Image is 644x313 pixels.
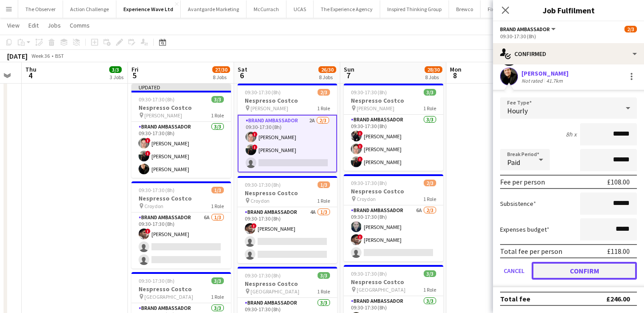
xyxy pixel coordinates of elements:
[250,105,288,112] span: [PERSON_NAME]
[521,77,545,84] div: Not rated
[358,144,363,149] span: !
[211,277,224,284] span: 3/3
[145,151,151,156] span: !
[7,21,20,29] span: View
[251,223,257,229] span: !
[238,96,337,104] h3: Nespresso Costco
[607,177,630,186] div: £108.00
[139,277,175,284] span: 09:30-17:30 (8h)
[500,225,549,233] label: Expenses budget
[212,66,230,73] span: 27/30
[18,0,63,18] button: The Observer
[358,156,363,162] span: !
[318,66,336,73] span: 26/30
[131,122,231,178] app-card-role: Brand Ambassador3/309:30-17:30 (8h)![PERSON_NAME]![PERSON_NAME][PERSON_NAME]
[55,52,64,59] div: BST
[48,21,61,29] span: Jobs
[245,181,281,188] span: 09:30-17:30 (8h)
[238,280,337,288] h3: Nespresso Costco
[344,187,443,195] h3: Nespresso Costco
[238,65,247,73] span: Sat
[493,43,644,64] div: Confirmed
[624,26,637,32] span: 2/3
[211,293,224,300] span: 1 Role
[109,66,122,73] span: 3/3
[130,70,139,80] span: 5
[318,181,330,188] span: 1/3
[425,66,442,73] span: 28/30
[507,106,528,115] span: Hourly
[245,89,281,96] span: 09:30-17:30 (8h)
[238,207,337,263] app-card-role: Brand Ambassador4A1/309:30-17:30 (8h)![PERSON_NAME]
[245,272,281,279] span: 09:30-17:30 (8h)
[357,105,394,112] span: [PERSON_NAME]
[450,65,461,73] span: Mon
[211,112,224,119] span: 1 Role
[28,21,39,29] span: Edit
[252,132,258,137] span: !
[357,286,405,293] span: [GEOGRAPHIC_DATA]
[29,52,52,59] span: Week 36
[358,234,363,240] span: !
[314,0,380,18] button: The Experience Agency
[211,96,224,103] span: 3/3
[357,196,376,202] span: Croydon
[144,203,163,209] span: Croydon
[66,20,93,31] a: Comms
[500,294,530,303] div: Total fee
[7,52,28,60] div: [DATE]
[606,294,630,303] div: £246.00
[44,20,64,31] a: Jobs
[342,70,354,80] span: 7
[211,203,224,209] span: 1 Role
[607,247,630,256] div: £118.00
[344,84,443,171] app-job-card: 09:30-17:30 (8h)3/3Nespresso Costco [PERSON_NAME]1 RoleBrand Ambassador3/309:30-17:30 (8h)![PERSO...
[213,74,230,80] div: 8 Jobs
[500,247,562,256] div: Total fee per person
[116,0,181,18] button: Experience Wave Ltd
[521,69,568,77] div: [PERSON_NAME]
[131,285,231,293] h3: Nespresso Costco
[344,174,443,261] app-job-card: 09:30-17:30 (8h)2/3Nespresso Costco Croydon1 RoleBrand Ambassador6A2/309:30-17:30 (8h)[PERSON_NAM...
[500,33,637,40] div: 09:30-17:30 (8h)
[493,4,644,16] h3: Job Fulfilment
[250,288,299,295] span: [GEOGRAPHIC_DATA]
[131,65,139,73] span: Fri
[236,70,247,80] span: 6
[238,84,337,173] div: 09:30-17:30 (8h)2/3Nespresso Costco [PERSON_NAME]1 RoleBrand Ambassador2A2/309:30-17:30 (8h)![PER...
[250,197,270,204] span: Croydon
[423,105,436,112] span: 1 Role
[131,181,231,269] app-job-card: 09:30-17:30 (8h)1/3Nespresso Costco Croydon1 RoleBrand Ambassador6A1/309:30-17:30 (8h)![PERSON_NAME]
[424,270,436,277] span: 3/3
[507,158,520,167] span: Paid
[449,0,481,18] button: Brewco
[131,84,231,91] div: Updated
[211,187,224,193] span: 1/3
[139,96,175,103] span: 09:30-17:30 (8h)
[131,84,231,178] app-job-card: Updated09:30-17:30 (8h)3/3Nespresso Costco [PERSON_NAME]1 RoleBrand Ambassador3/309:30-17:30 (8h)...
[252,144,258,150] span: !
[317,288,330,295] span: 1 Role
[424,180,436,186] span: 2/3
[500,200,536,208] label: Subsistence
[351,270,387,277] span: 09:30-17:30 (8h)
[344,205,443,261] app-card-role: Brand Ambassador6A2/309:30-17:30 (8h)[PERSON_NAME]![PERSON_NAME]
[500,177,545,186] div: Fee per person
[238,176,337,263] app-job-card: 09:30-17:30 (8h)1/3Nespresso Costco Croydon1 RoleBrand Ambassador4A1/309:30-17:30 (8h)![PERSON_NAME]
[238,189,337,197] h3: Nespresso Costco
[131,194,231,202] h3: Nespresso Costco
[145,229,151,234] span: !
[246,0,286,18] button: McCurrach
[532,262,637,280] button: Confirm
[423,286,436,293] span: 1 Role
[25,20,42,31] a: Edit
[351,180,387,186] span: 09:30-17:30 (8h)
[131,104,231,112] h3: Nespresso Costco
[181,0,246,18] button: Avantgarde Marketing
[144,293,193,300] span: [GEOGRAPHIC_DATA]
[63,0,116,18] button: Action Challenge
